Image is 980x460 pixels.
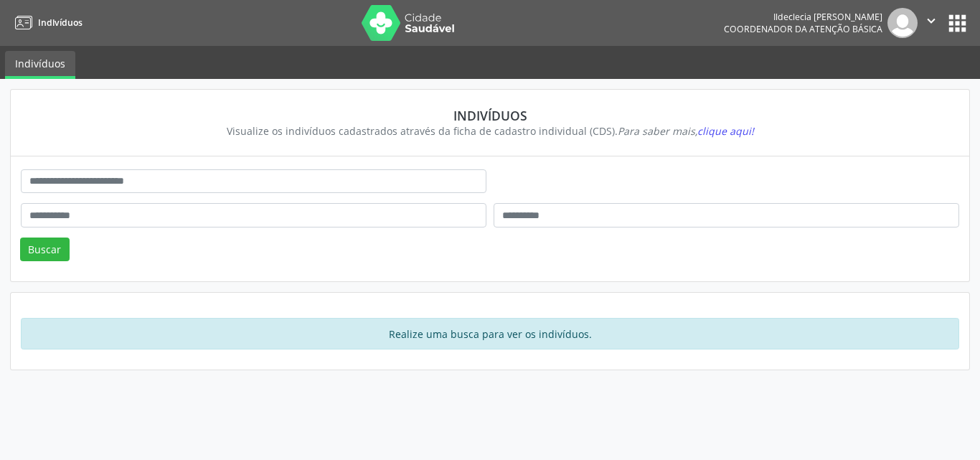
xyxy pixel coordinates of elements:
[724,23,882,35] span: Coordenador da Atenção Básica
[887,8,918,38] img: img
[20,238,70,262] button: Buscar
[5,51,75,79] a: Indivíduos
[21,318,959,349] div: Realize uma busca para ver os indivíduos.
[10,11,83,34] a: Indivíduos
[945,11,970,36] button: apps
[697,124,754,138] span: clique aqui!
[38,17,83,29] span: Indivíduos
[923,13,939,29] i: 
[618,124,754,138] i: Para saber mais,
[31,123,949,139] div: Visualize os indivíduos cadastrados através da ficha de cadastro individual (CDS).
[724,11,882,23] div: Ildeclecia [PERSON_NAME]
[31,108,949,123] div: Indivíduos
[918,8,945,38] button: 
